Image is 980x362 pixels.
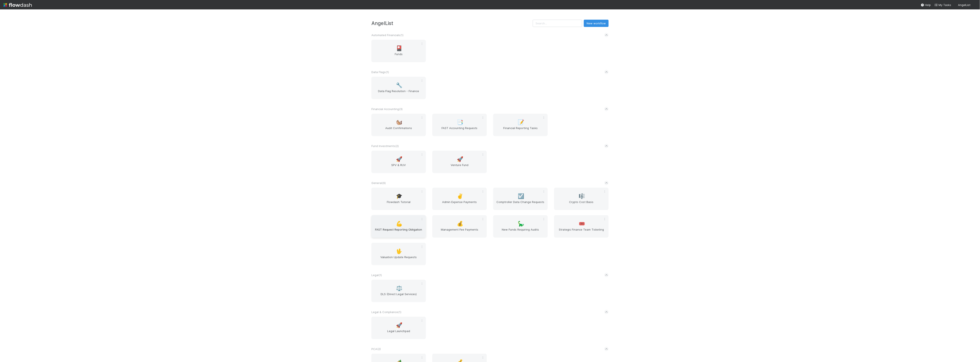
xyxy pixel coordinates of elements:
span: Audit Confirmations [373,126,424,134]
a: 💪FAST Request Reporting Obligation [371,215,426,238]
span: 💪 [396,221,403,227]
span: Valuation Update Requests [373,255,424,263]
span: Financial Reporting Tasks [495,126,546,134]
span: 🚀 [396,156,403,162]
div: Help [921,3,931,7]
span: New Funds Requiring Audits [495,227,546,236]
span: Venture Fund [434,163,485,171]
span: Legal & Compliance ( 1 ) [371,310,401,314]
span: Management Fee Payments [434,227,485,236]
span: ⚖️ [396,285,403,291]
a: 🐿️Audit Confirmations [371,114,426,136]
span: AngelList [958,3,971,7]
h3: AngelList [371,20,533,26]
a: 🖖Valuation Update Requests [371,243,426,265]
span: Legal Launchpad [373,329,424,337]
span: FAST Accounting Requests [434,126,485,134]
a: ☑️Comptroller Data Change Requests [493,188,548,210]
span: DLS (Direct Legal Services) [373,292,424,300]
span: 🔧 [396,82,403,88]
a: 🎴Funds [371,40,426,62]
a: 💰Management Fee Payments [432,215,487,238]
button: New workflow [584,20,609,27]
span: 💰 [457,221,464,227]
span: Data Flag Resolution - Finance [373,89,424,97]
span: Data Flags ( 1 ) [371,70,389,74]
span: 🎴 [396,46,403,51]
span: 🦕 [518,221,524,227]
span: Legal ( 1 ) [371,273,382,277]
a: 🚀SPV & RUV [371,151,426,173]
a: 🎼Crypto Cost Basis [554,188,609,210]
span: FAST Request Reporting Obligation [373,227,424,236]
span: 🐿️ [396,119,403,125]
a: 🎓Flowdash Tutorial [371,188,426,210]
span: Strategic Finance Team Ticketing [556,227,607,236]
span: 🎟️ [579,221,585,227]
span: Fund Investments ( 2 ) [371,144,399,148]
span: ☑️ [518,193,524,199]
span: Comptroller Data Change Requests [495,200,546,208]
span: 🎼 [579,193,585,199]
a: ✌️Admin Expense Payments [432,188,487,210]
a: 🦕New Funds Requiring Audits [493,215,548,238]
a: 🎟️Strategic Finance Team Ticketing [554,215,609,238]
span: Funds [373,52,424,60]
span: 🎓 [396,193,403,199]
span: General ( 9 ) [371,181,386,185]
a: 📑FAST Accounting Requests [432,114,487,136]
a: ⚖️DLS (Direct Legal Services) [371,280,426,302]
span: Admin Expense Payments [434,200,485,208]
img: logo-inverted-e16ddd16eac7371096b0.svg [3,1,32,9]
a: My Tasks [934,3,951,7]
span: Crypto Cost Basis [556,200,607,208]
span: 📝 [518,119,524,125]
span: 🚀 [457,156,464,162]
img: avatar_8d06466b-a936-4205-8f52-b0cc03e2a179.png [972,3,977,7]
span: Flowdash Tutorial [373,200,424,208]
span: 📑 [457,119,464,125]
a: 🚀Legal Launchpad [371,317,426,339]
span: 🚀 [396,322,403,328]
span: Financial Accounting ( 3 ) [371,107,403,111]
span: PCA ( 2 ) [371,347,381,351]
a: 🔧Data Flag Resolution - Finance [371,77,426,99]
span: SPV & RUV [373,163,424,171]
span: ✌️ [457,193,464,199]
a: 🚀Venture Fund [432,151,487,173]
span: My Tasks [934,3,951,7]
input: Search... [533,20,582,27]
a: 📝Financial Reporting Tasks [493,114,548,136]
span: 🖖 [396,249,403,254]
span: Automated Financials ( 1 ) [371,33,403,37]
